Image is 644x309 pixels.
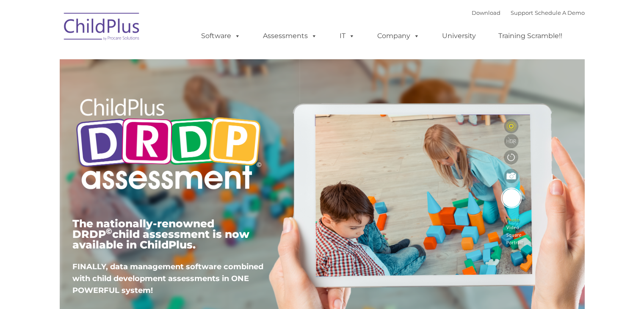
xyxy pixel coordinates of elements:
a: Support [511,9,533,16]
img: Copyright - DRDP Logo Light [72,87,265,204]
a: Software [193,28,249,44]
a: IT [331,28,363,44]
span: FINALLY, data management software combined with child development assessments in ONE POWERFUL sys... [72,262,263,295]
a: Schedule A Demo [535,9,585,16]
a: University [434,28,484,44]
a: Download [472,9,500,16]
span: The nationally-renowned DRDP child assessment is now available in ChildPlus. [72,217,249,251]
sup: © [106,226,112,236]
a: Assessments [254,28,326,44]
img: ChildPlus by Procare Solutions [60,7,144,49]
font: | [472,9,585,16]
a: Company [369,28,428,44]
a: Training Scramble!! [490,28,571,44]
